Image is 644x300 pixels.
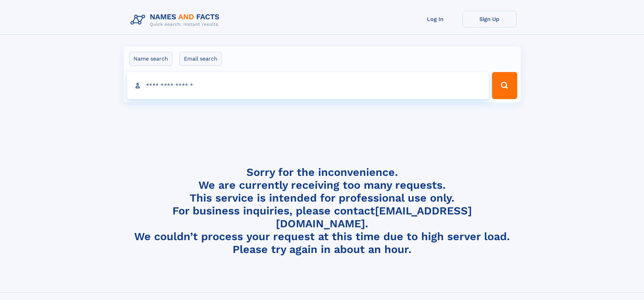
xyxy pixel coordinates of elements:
[180,52,222,66] label: Email search
[129,52,172,66] label: Name search
[128,166,517,256] h4: Sorry for the inconvenience. We are currently receiving too many requests. This service is intend...
[276,204,472,230] a: [EMAIL_ADDRESS][DOMAIN_NAME]
[462,11,517,27] a: Sign Up
[408,11,462,27] a: Log In
[127,72,489,99] input: search input
[128,11,225,29] img: Logo Names and Facts
[492,72,517,99] button: Search Button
